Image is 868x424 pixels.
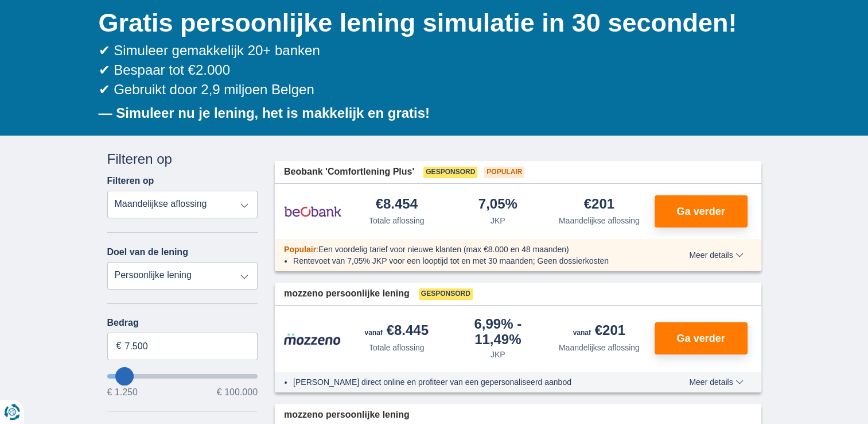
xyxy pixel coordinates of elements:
[293,255,647,267] li: Rentevoet van 7,05% JKP voor een looptijd tot en met 30 maanden; Geen dossierkosten
[680,377,752,387] button: Meer details
[689,378,743,386] span: Meer details
[107,388,138,397] span: € 1.250
[452,317,544,346] div: 6,99%
[419,288,473,300] span: Gesponsord
[655,195,748,228] button: Ga verder
[376,197,418,213] div: €8.454
[99,41,761,100] div: ✔ Simuleer gemakkelijk 20+ banken ✔ Bespaar tot €2.000 ✔ Gebruikt door 2,9 miljoen Belgen
[584,197,614,213] div: €201
[99,105,430,121] b: — Simuleer nu je lening, het is makkelijk en gratis!
[676,333,725,344] span: Ga verder
[491,349,505,360] div: JKP
[284,197,341,226] img: product.pl.alt Beobank
[365,323,429,340] div: €8.445
[284,287,410,300] span: mozzeno persoonlijke lening
[275,244,656,255] div: :
[369,215,425,226] div: Totale aflossing
[107,374,258,379] input: wantToBorrow
[318,245,569,254] span: Een voordelig tarief voor nieuwe klanten (max €8.000 en 48 maanden)
[423,167,477,178] span: Gesponsord
[107,318,258,328] label: Bedrag
[559,342,640,353] div: Maandelijkse aflossing
[116,340,122,353] span: €
[107,149,258,169] div: Filteren op
[284,408,410,422] span: mozzeno persoonlijke lening
[284,165,414,179] span: Beobank 'Comfortlening Plus'
[676,206,725,217] span: Ga verder
[559,215,640,226] div: Maandelijkse aflossing
[573,323,625,340] div: €201
[689,251,743,259] span: Meer details
[99,5,761,41] h1: Gratis persoonlijke lening simulatie in 30 seconden!
[484,167,524,178] span: Populair
[369,342,425,353] div: Totale aflossing
[655,322,748,354] button: Ga verder
[680,250,752,260] button: Meer details
[293,376,647,388] li: [PERSON_NAME] direct online en profiteer van een gepersonaliseerd aanbod
[107,176,154,186] label: Filteren op
[217,388,258,397] span: € 100.000
[284,245,316,254] span: Populair
[107,247,188,257] label: Doel van de lening
[284,333,341,345] img: product.pl.alt Mozzeno
[491,215,505,226] div: JKP
[478,197,517,213] div: 7,05%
